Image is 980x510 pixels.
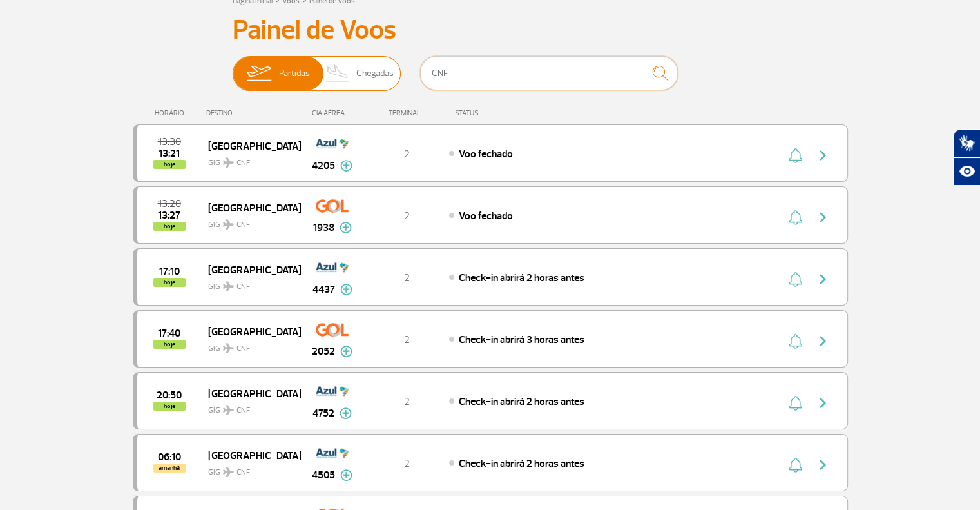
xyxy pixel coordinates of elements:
[459,271,584,284] span: Check-in abrirá 2 horas antes
[340,222,352,233] img: mais-info-painel-voo.svg
[206,109,300,117] div: DESTINO
[459,148,513,161] span: Voo fechado
[208,212,291,231] span: GIG
[340,469,352,481] img: mais-info-painel-voo.svg
[459,395,584,408] span: Check-in abrirá 2 horas antes
[208,385,291,402] span: [GEOGRAPHIC_DATA]
[223,405,234,415] img: destiny_airplane.svg
[223,281,234,291] img: destiny_airplane.svg
[153,402,186,411] span: hoje
[340,346,352,357] img: mais-info-painel-voo.svg
[459,210,513,222] span: Voo fechado
[815,148,831,163] img: seta-direita-painel-voo.svg
[158,453,181,462] span: 2025-08-29 06:10:00
[236,405,250,417] span: CNF
[953,129,980,157] button: Abrir tradutor de língua de sinais.
[233,14,748,46] h3: Painel de Voos
[789,457,802,473] img: sino-painel-voo.svg
[815,457,831,473] img: seta-direita-painel-voo.svg
[208,150,291,169] span: GIG
[953,129,980,186] div: Plugin de acessibilidade da Hand Talk.
[815,395,831,411] img: seta-direita-painel-voo.svg
[159,149,180,158] span: 2025-08-28 13:21:00
[158,211,180,220] span: 2025-08-28 13:27:00
[789,271,802,287] img: sino-painel-voo.svg
[153,222,186,231] span: hoje
[153,340,186,349] span: hoje
[815,271,831,287] img: seta-direita-painel-voo.svg
[365,109,448,117] div: TERMINAL
[312,158,335,173] span: 4205
[789,210,802,225] img: sino-painel-voo.svg
[208,460,291,478] span: GIG
[340,407,352,419] img: mais-info-painel-voo.svg
[208,323,291,340] span: [GEOGRAPHIC_DATA]
[137,109,207,117] div: HORÁRIO
[208,398,291,417] span: GIG
[356,57,394,90] span: Chegadas
[208,336,291,355] span: GIG
[312,406,334,421] span: 4752
[404,148,410,161] span: 2
[153,464,186,473] span: amanhã
[223,467,234,477] img: destiny_airplane.svg
[404,457,410,470] span: 2
[223,219,234,230] img: destiny_airplane.svg
[236,343,250,355] span: CNF
[312,467,335,483] span: 4505
[319,57,357,90] img: slider-desembarque
[448,109,553,117] div: STATUS
[340,160,352,172] img: mais-info-painel-voo.svg
[236,281,250,293] span: CNF
[404,395,410,408] span: 2
[312,282,335,297] span: 4437
[157,391,182,400] span: 2025-08-28 20:50:00
[153,278,186,287] span: hoje
[404,210,410,222] span: 2
[815,333,831,349] img: seta-direita-painel-voo.svg
[236,219,250,231] span: CNF
[420,56,678,90] input: Voo, cidade ou cia aérea
[953,157,980,186] button: Abrir recursos assistivos.
[236,467,250,478] span: CNF
[208,199,291,216] span: [GEOGRAPHIC_DATA]
[300,109,365,117] div: CIA AÉREA
[223,343,234,353] img: destiny_airplane.svg
[404,271,410,284] span: 2
[158,329,180,338] span: 2025-08-28 17:40:00
[815,210,831,225] img: seta-direita-painel-voo.svg
[789,148,802,163] img: sino-painel-voo.svg
[159,267,180,276] span: 2025-08-28 17:10:00
[208,261,291,278] span: [GEOGRAPHIC_DATA]
[340,284,352,295] img: mais-info-painel-voo.svg
[459,457,584,470] span: Check-in abrirá 2 horas antes
[789,333,802,349] img: sino-painel-voo.svg
[404,333,410,346] span: 2
[208,137,291,154] span: [GEOGRAPHIC_DATA]
[236,157,250,169] span: CNF
[312,344,335,359] span: 2052
[789,395,802,411] img: sino-painel-voo.svg
[208,274,291,293] span: GIG
[279,57,310,90] span: Partidas
[459,333,584,346] span: Check-in abrirá 3 horas antes
[158,137,181,146] span: 2025-08-28 13:30:00
[238,57,279,90] img: slider-embarque
[153,160,186,169] span: hoje
[208,447,291,464] span: [GEOGRAPHIC_DATA]
[223,157,234,168] img: destiny_airplane.svg
[158,199,181,208] span: 2025-08-28 13:20:00
[313,220,334,235] span: 1938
